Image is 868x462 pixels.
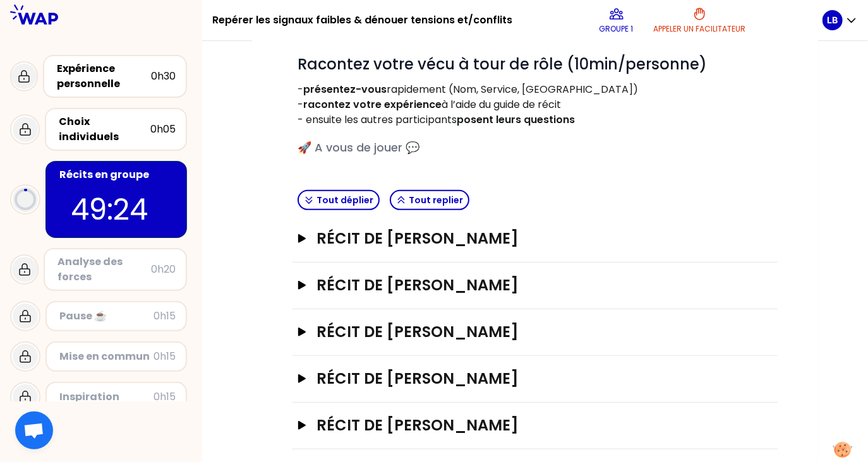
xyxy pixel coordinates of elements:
h3: Récit de [PERSON_NAME] [316,415,728,435]
p: - ensuite les autres participants [298,112,773,127]
p: Groupe 1 [600,24,634,34]
p: LB [828,14,838,27]
div: Choix individuels [59,114,150,145]
div: 0h30 [151,69,176,84]
div: Inspiration [59,389,154,405]
div: Récits en groupe [59,167,176,182]
p: 49:24 [71,187,162,232]
div: 0h15 [154,349,176,364]
button: Récit de [PERSON_NAME] [298,322,773,342]
div: Expérience personnelle [57,61,151,92]
span: 🚀 A vous de jouer 💬 [298,139,419,155]
button: LB [823,10,858,30]
span: Racontez votre vécu à tour de rôle (10min/personne) [298,54,707,74]
button: Tout replier [390,190,469,210]
div: 0h15 [154,309,176,324]
div: 0h05 [150,122,176,137]
button: Appeler un facilitateur [649,1,751,39]
p: - rapidement (Nom, Service, [GEOGRAPHIC_DATA]) [298,82,773,97]
button: Récit de [PERSON_NAME] [298,369,773,389]
strong: présentez-vous [303,82,387,97]
button: Récit de [PERSON_NAME] [298,228,773,249]
button: Tout déplier [298,190,380,210]
p: Appeler un facilitateur [654,24,746,34]
strong: posent leurs questions [457,112,575,127]
button: Récit de [PERSON_NAME] [298,415,773,435]
div: 0h15 [154,389,176,405]
h3: Récit de [PERSON_NAME] [316,369,728,389]
h3: Récit de [PERSON_NAME] [316,322,728,342]
div: Analyse des forces [57,254,151,285]
p: - à l’aide du guide de récit [298,97,773,112]
div: Ouvrir le chat [15,412,53,449]
div: 0h20 [151,262,176,277]
div: Mise en commun [59,349,154,364]
button: Récit de [PERSON_NAME] [298,275,773,295]
div: Pause ☕️ [59,309,154,324]
button: Groupe 1 [594,1,639,39]
h3: Récit de [PERSON_NAME] [316,275,728,295]
h3: Récit de [PERSON_NAME] [316,228,728,249]
strong: racontez votre expérience [303,97,442,112]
